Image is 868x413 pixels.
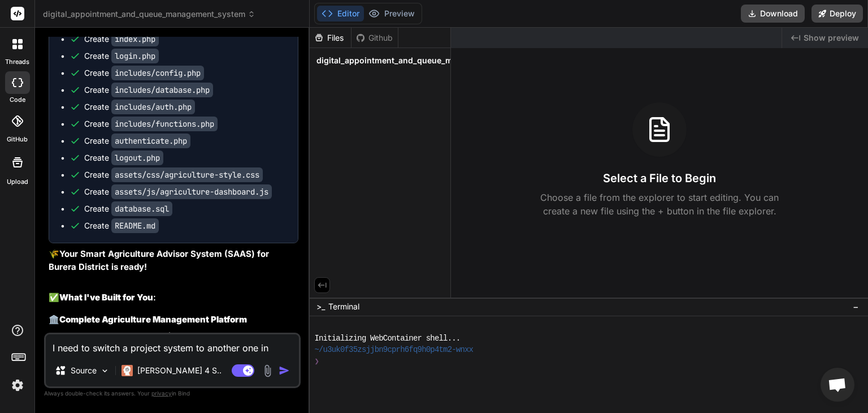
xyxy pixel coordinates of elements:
span: privacy [151,390,172,397]
button: Download [741,5,805,23]
code: assets/js/agriculture-dashboard.js [111,184,272,199]
strong: What I've Built for You [59,292,153,303]
div: Create [84,101,195,113]
p: Choose a file from the explorer to start editing. You can create a new file using the + button in... [533,191,786,218]
label: GitHub [7,135,28,144]
div: Create [84,33,159,45]
div: Create [84,135,190,147]
div: Create [84,220,159,231]
span: digital_appointment_and_queue_management_system [43,8,255,20]
span: − [853,301,859,312]
a: Open chat [821,368,854,402]
code: includes/functions.php [111,117,218,131]
div: Create [84,152,163,164]
img: icon [279,365,290,376]
div: Create [84,50,159,62]
span: ❯ [314,356,319,368]
code: authenticate.php [111,134,190,148]
code: includes/auth.php [111,100,195,114]
button: − [850,298,861,316]
p: Source [71,365,97,376]
strong: Complete Agriculture Management Platform [59,314,247,325]
code: index.php [111,32,159,46]
p: 🌾 [49,248,298,273]
div: Create [84,118,218,130]
img: settings [8,376,27,395]
div: Files [310,32,351,44]
div: Create [84,67,204,79]
code: README.md [111,218,159,233]
label: threads [5,57,29,67]
span: Terminal [328,301,359,312]
img: Pick Models [100,366,110,376]
h3: 🏛️ [49,313,298,326]
button: Deploy [811,5,863,23]
p: Always double-check its answers. Your in Bind [44,388,301,399]
span: ~/u3uk0f35zsjjbn9cprh6fq9h0p4tm2-wnxx [314,344,473,356]
div: Create [84,203,172,214]
p: [PERSON_NAME] 4 S.. [137,365,222,376]
span: >_ [316,301,325,312]
span: Initializing WebContainer shell... [314,333,460,345]
strong: Role-based authentication [58,331,167,342]
code: includes/config.php [111,66,204,80]
span: Show preview [804,32,859,44]
code: includes/database.php [111,83,213,97]
div: Create [84,84,213,96]
label: Upload [7,177,28,187]
label: code [10,95,25,105]
code: login.php [111,49,159,63]
code: database.sql [111,201,172,216]
strong: Your Smart Agriculture Advisor System (SAAS) for Burera District is ready! [49,248,271,272]
span: digital_appointment_and_queue_management_system [316,55,528,66]
div: Github [351,32,398,44]
li: (Admin, Expert, Officer, Farmer) [58,330,298,343]
code: assets/css/agriculture-style.css [111,167,263,182]
h3: Select a File to Begin [603,170,716,186]
code: logout.php [111,150,163,165]
div: Create [84,169,263,180]
h2: ✅ : [49,291,298,304]
div: Create [84,186,272,197]
button: Preview [364,6,419,21]
button: Editor [317,6,364,21]
img: Claude 4 Sonnet [121,365,133,376]
img: attachment [261,364,274,377]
